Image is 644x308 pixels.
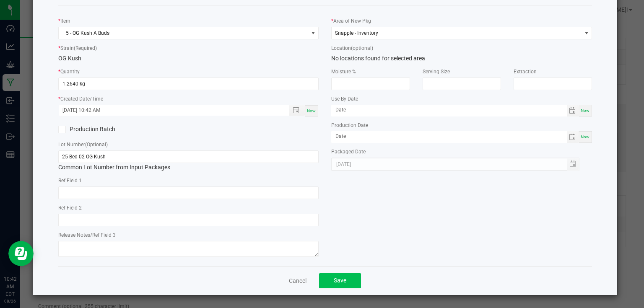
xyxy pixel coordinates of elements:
span: 5 - OG Kush A Buds [59,27,308,39]
span: Toggle calendar [567,105,579,116]
label: Created Date/Time [60,95,103,103]
label: Area of New Pkg [333,17,371,25]
input: Date [331,131,566,142]
label: Item [60,17,70,25]
a: Cancel [289,277,306,285]
div: Common Lot Number from Input Packages [58,150,319,172]
iframe: Resource center [8,241,34,266]
label: Serving Size [423,68,450,75]
label: Ref Field 2 [58,204,82,212]
span: No locations found for selected area [331,55,425,62]
input: Created Datetime [59,105,280,116]
label: Ref Field 1 [58,177,82,184]
label: Production Date [331,122,368,129]
span: Now [307,109,316,113]
span: (optional) [351,45,373,51]
span: (Required) [74,45,97,51]
span: Now [581,108,589,113]
button: Save [319,273,361,288]
label: Use By Date [331,95,358,103]
label: Packaged Date [331,148,366,155]
span: Snapple - Inventory [335,30,378,36]
label: Release Notes/Ref Field 3 [58,231,116,239]
span: (Optional) [85,142,108,148]
span: OG Kush [58,55,81,62]
span: Save [334,277,346,284]
label: Strain [60,44,97,52]
span: Toggle popup [289,105,305,116]
label: Moisture % [331,68,356,75]
label: Extraction [514,68,537,75]
label: Quantity [60,68,80,75]
label: Location [331,44,373,52]
input: Date [331,105,566,115]
span: Toggle calendar [567,131,579,143]
span: Now [581,135,589,139]
label: Production Batch [58,125,182,134]
label: Lot Number [58,141,108,148]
